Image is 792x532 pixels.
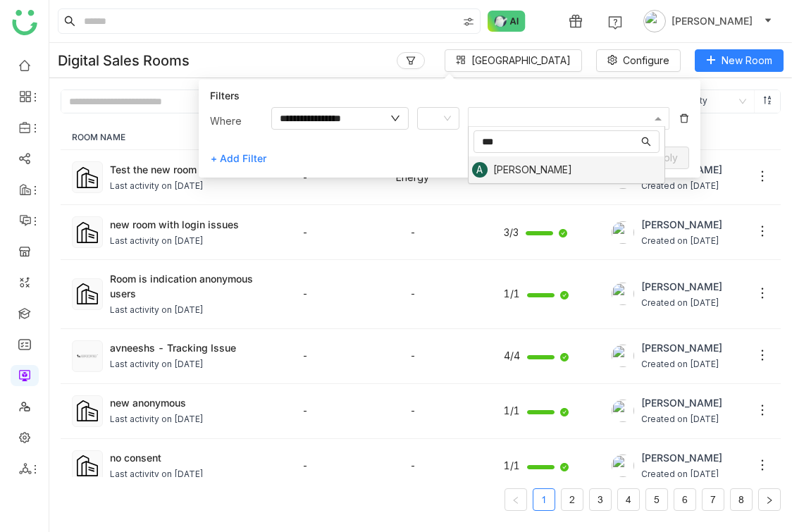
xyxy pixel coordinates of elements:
[302,459,308,471] span: -
[533,489,555,510] a: 1
[476,161,483,178] span: A
[617,488,640,511] li: 4
[110,180,204,193] div: Last activity on [DATE]
[410,226,416,238] span: -
[504,458,520,474] span: 1/1
[641,217,722,233] span: [PERSON_NAME]
[504,403,520,419] span: 1/1
[504,348,520,364] span: 4/4
[110,235,204,248] div: Last activity on [DATE]
[703,489,724,510] a: 7
[722,53,772,68] span: New Room
[641,180,722,193] span: Created on [DATE]
[302,171,308,183] span: -
[302,349,308,361] span: -
[657,90,746,113] nz-select-item: Last Activity
[110,450,265,465] div: no consent
[608,16,622,30] img: help.svg
[562,489,583,510] a: 2
[643,10,666,32] img: avatar
[758,488,781,511] button: Next Page
[302,226,308,238] span: -
[596,49,681,72] button: Configure
[672,13,753,29] span: [PERSON_NAME]
[410,404,416,416] span: -
[210,88,689,103] div: Filters
[410,287,416,299] span: -
[612,221,634,244] img: 684a9aedde261c4b36a3ced9
[674,488,696,511] li: 6
[110,217,265,232] div: new room with login issues
[468,126,665,184] ng-dropdown-panel: Options List
[488,11,526,32] img: ask-buddy-normal.svg
[641,235,722,248] span: Created on [DATE]
[612,345,634,367] img: 6860d480bc89cb0674c8c7e9
[504,225,519,240] span: 3/3
[641,413,722,426] span: Created on [DATE]
[110,468,204,481] div: Last activity on [DATE]
[561,488,583,511] li: 2
[302,287,308,299] span: -
[695,49,784,72] button: New Room
[612,283,634,305] img: 684a9aedde261c4b36a3ced9
[641,468,722,481] span: Created on [DATE]
[211,147,266,170] span: + Add Filter
[645,488,668,511] li: 5
[533,488,555,511] li: 1
[641,340,722,356] span: [PERSON_NAME]
[730,488,753,511] li: 8
[589,488,612,511] li: 3
[702,488,724,511] li: 7
[110,340,265,355] div: avneeshs - Tracking Issue
[110,271,265,301] div: Room is indication anonymous users
[410,459,416,471] span: -
[674,489,695,510] a: 6
[612,454,634,477] img: 684a9aedde261c4b36a3ced9
[471,53,571,68] span: [GEOGRAPHIC_DATA]
[302,404,308,416] span: -
[61,125,277,150] th: ROOM NAME
[110,304,204,317] div: Last activity on [DATE]
[12,10,37,35] img: logo
[641,450,722,466] span: [PERSON_NAME]
[110,162,265,177] div: Test the new room again
[646,489,667,510] a: 5
[641,358,722,371] span: Created on [DATE]
[110,358,204,371] div: Last activity on [DATE]
[110,413,204,426] div: Last activity on [DATE]
[504,286,520,302] span: 1/1
[618,489,639,510] a: 4
[623,53,669,68] span: Configure
[445,49,582,72] button: [GEOGRAPHIC_DATA]
[641,297,722,310] span: Created on [DATE]
[612,400,634,422] img: 684a9aedde261c4b36a3ced9
[110,395,265,410] div: new anonymous
[493,163,572,175] div: [PERSON_NAME]
[641,395,722,411] span: [PERSON_NAME]
[396,171,429,183] span: Energy
[410,349,416,361] span: -
[463,16,474,27] img: search-type.svg
[590,489,611,510] a: 3
[58,52,190,69] div: Digital Sales Rooms
[505,488,527,511] button: Previous Page
[641,10,775,32] button: [PERSON_NAME]
[641,279,722,295] span: [PERSON_NAME]
[210,115,242,127] span: Where
[731,489,752,510] a: 8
